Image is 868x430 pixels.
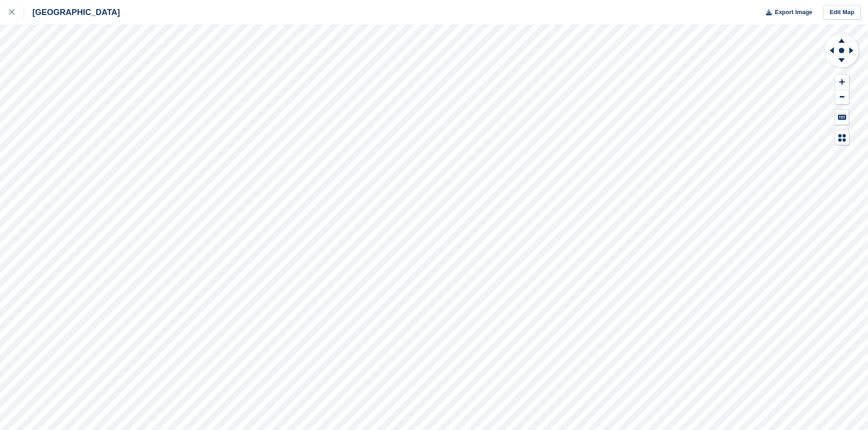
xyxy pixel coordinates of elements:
div: [GEOGRAPHIC_DATA] [24,7,120,18]
button: Map Legend [835,130,849,145]
button: Zoom In [835,75,849,90]
button: Zoom Out [835,90,849,105]
a: Edit Map [823,5,861,20]
button: Export Image [760,5,812,20]
span: Export Image [775,8,812,17]
button: Keyboard Shortcuts [835,110,849,125]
